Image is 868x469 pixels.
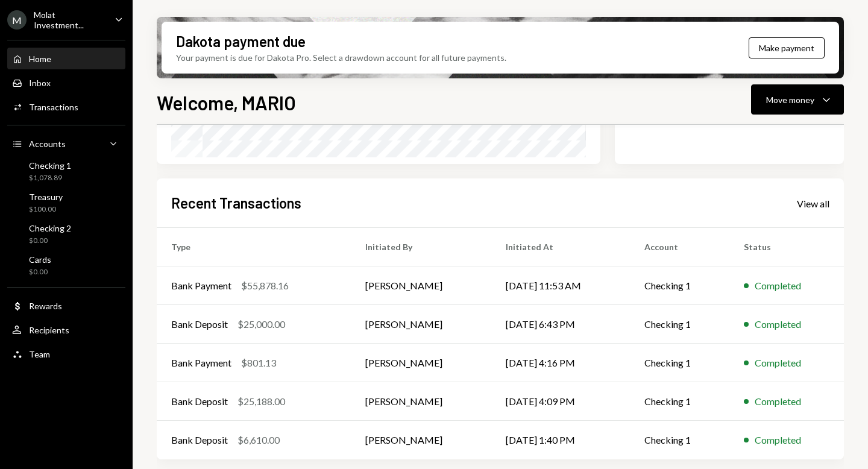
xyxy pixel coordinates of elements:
td: [DATE] 4:09 PM [491,382,629,421]
td: Checking 1 [630,266,730,305]
div: Completed [755,279,801,293]
a: Cards$0.00 [7,251,125,280]
h2: Recent Transactions [171,193,301,213]
button: Make payment [749,37,825,58]
div: Completed [755,317,801,332]
div: $100.00 [29,204,63,215]
div: Cards [29,254,51,265]
div: Transactions [29,102,78,112]
td: [DATE] 6:43 PM [491,305,629,344]
a: Recipients [7,319,125,341]
div: Accounts [29,139,66,149]
th: Type [157,228,351,266]
td: [PERSON_NAME] [351,266,491,305]
td: Checking 1 [630,421,730,459]
div: Rewards [29,301,62,311]
div: Your payment is due for Dakota Pro. Select a drawdown account for all future payments. [176,51,506,64]
td: [PERSON_NAME] [351,421,491,459]
div: $25,000.00 [237,317,285,332]
a: Home [7,48,125,69]
th: Account [630,228,730,266]
th: Initiated At [491,228,629,266]
div: Home [29,54,51,64]
div: Completed [755,433,801,447]
div: $55,878.16 [241,279,289,293]
div: Treasury [29,192,63,202]
h1: Welcome, MARIO [157,90,296,115]
div: $1,078.89 [29,173,71,183]
td: [PERSON_NAME] [351,382,491,421]
div: $0.00 [29,236,71,246]
th: Status [729,228,844,266]
div: $6,610.00 [237,433,280,447]
a: Transactions [7,96,125,118]
div: Bank Deposit [171,433,228,447]
div: M [7,10,27,30]
td: Checking 1 [630,382,730,421]
div: Molat Investment... [34,10,105,30]
td: Checking 1 [630,305,730,344]
a: View all [797,197,829,210]
td: [PERSON_NAME] [351,305,491,344]
th: Initiated By [351,228,491,266]
div: Checking 2 [29,223,71,233]
div: $0.00 [29,267,51,277]
a: Checking 1$1,078.89 [7,157,125,186]
div: Dakota payment due [176,31,306,51]
a: Rewards [7,295,125,316]
div: Team [29,349,50,359]
td: [DATE] 4:16 PM [491,344,629,382]
div: $801.13 [241,356,276,370]
div: $25,188.00 [237,394,285,409]
div: Bank Payment [171,279,231,293]
td: [PERSON_NAME] [351,344,491,382]
td: [DATE] 1:40 PM [491,421,629,459]
a: Inbox [7,72,125,93]
td: Checking 1 [630,344,730,382]
a: Accounts [7,133,125,154]
td: [DATE] 11:53 AM [491,266,629,305]
div: Inbox [29,78,51,88]
a: Team [7,343,125,365]
a: Treasury$100.00 [7,188,125,217]
div: Completed [755,394,801,409]
div: Bank Deposit [171,394,228,409]
div: Bank Payment [171,356,231,370]
div: Move money [766,93,814,106]
div: Recipients [29,325,69,335]
div: View all [797,198,829,210]
div: Completed [755,356,801,370]
a: Checking 2$0.00 [7,219,125,248]
button: Move money [751,84,844,115]
div: Bank Deposit [171,317,228,332]
div: Checking 1 [29,160,71,171]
